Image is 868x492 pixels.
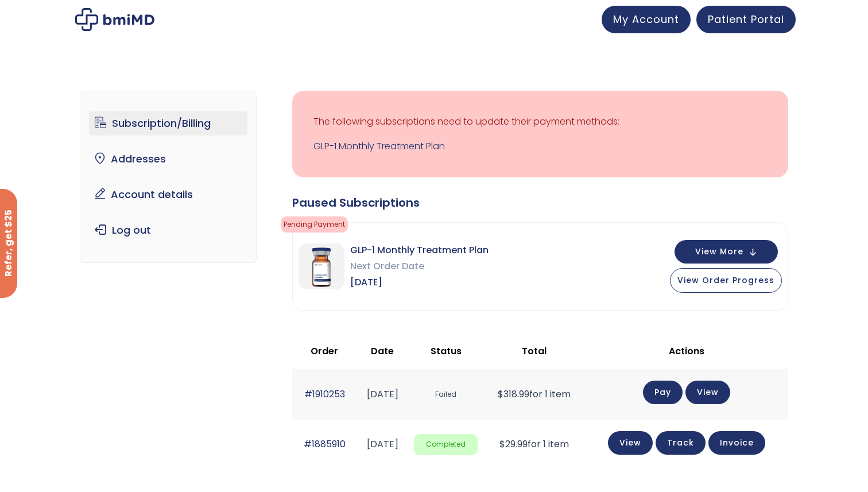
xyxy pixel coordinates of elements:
[414,434,478,455] span: Completed
[414,384,478,405] span: Failed
[522,344,547,358] span: Total
[685,381,730,404] a: View
[350,258,489,274] span: Next Order Date
[304,437,346,451] a: #1885910
[350,274,489,290] span: [DATE]
[708,431,765,455] a: Invoice
[656,431,706,455] a: Track
[431,344,462,358] span: Status
[299,243,344,289] img: GLP-1 Monthly Treatment Plan
[89,147,248,171] a: Addresses
[304,388,345,401] a: #1910253
[677,274,774,286] span: View Order Progress
[669,344,704,358] span: Actions
[371,344,394,358] span: Date
[483,420,585,470] td: for 1 item
[675,240,778,264] button: View More
[292,195,788,211] div: Paused Subscriptions
[483,369,585,419] td: for 1 item
[643,381,683,404] a: Pay
[608,431,653,455] a: View
[670,268,782,293] button: View Order Progress
[75,8,154,31] img: My account
[89,183,248,207] a: Account details
[80,91,257,263] nav: Account pages
[602,6,691,33] a: My Account
[89,111,248,135] a: Subscription/Billing
[696,6,796,33] a: Patient Portal
[89,218,248,242] a: Log out
[708,12,784,26] span: Patient Portal
[499,437,505,451] span: $
[313,114,767,130] p: The following subscriptions need to update their payment methods:
[499,437,528,451] span: 29.99
[350,242,489,258] span: GLP-1 Monthly Treatment Plan
[281,216,348,233] span: Pending Payment
[311,344,338,358] span: Order
[695,248,743,255] span: View More
[367,388,398,401] time: [DATE]
[367,437,398,451] time: [DATE]
[498,388,503,401] span: $
[313,138,767,154] a: GLP-1 Monthly Treatment Plan
[498,388,529,401] span: 318.99
[613,12,679,26] span: My Account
